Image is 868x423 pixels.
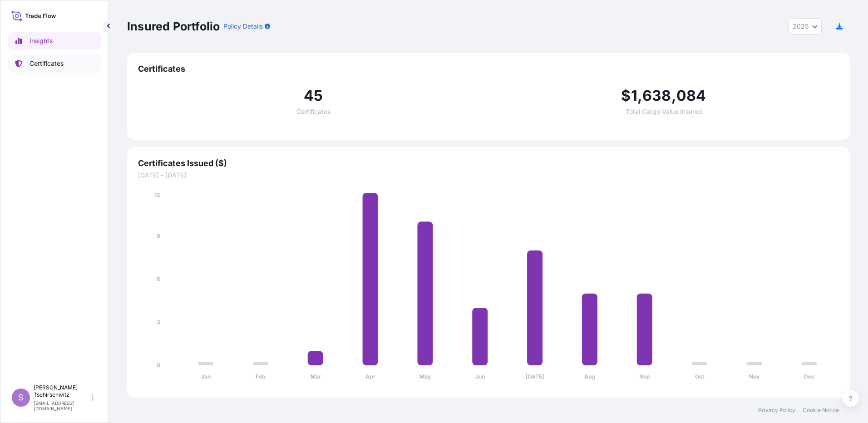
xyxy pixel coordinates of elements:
[475,373,485,380] tspan: Jun
[296,108,330,115] span: Certificates
[138,158,839,169] span: Certificates Issued ($)
[154,192,160,198] tspan: 12
[157,319,160,325] tspan: 3
[34,384,90,398] p: [PERSON_NAME] Tschirschwitz
[223,22,263,31] p: Policy Details
[642,89,671,103] span: 638
[789,18,822,34] button: Year Selector
[311,373,321,380] tspan: Mar
[758,407,795,414] a: Privacy Policy
[127,19,220,34] p: Insured Portfolio
[804,373,814,380] tspan: Dec
[631,89,637,103] span: 1
[138,171,839,180] span: [DATE] - [DATE]
[671,89,676,103] span: ,
[803,407,839,414] a: Cookie Notice
[18,393,24,402] span: S
[419,373,431,380] tspan: May
[157,362,160,369] tspan: 0
[793,22,809,31] span: 2025
[30,36,53,45] p: Insights
[695,373,705,380] tspan: Oct
[201,373,211,380] tspan: Jan
[526,373,544,380] tspan: [DATE]
[157,232,160,239] tspan: 9
[637,89,642,103] span: ,
[749,373,760,380] tspan: Nov
[365,373,375,380] tspan: Apr
[621,89,631,103] span: $
[584,373,595,380] tspan: Aug
[8,54,101,73] a: Certificates
[138,64,839,74] span: Certificates
[676,89,706,103] span: 084
[626,108,702,115] span: Total Cargo Value Insured
[157,275,160,282] tspan: 6
[34,400,90,411] p: [EMAIL_ADDRESS][DOMAIN_NAME]
[8,32,101,50] a: Insights
[640,373,650,380] tspan: Sep
[304,89,323,103] span: 45
[256,373,266,380] tspan: Feb
[30,59,64,68] p: Certificates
